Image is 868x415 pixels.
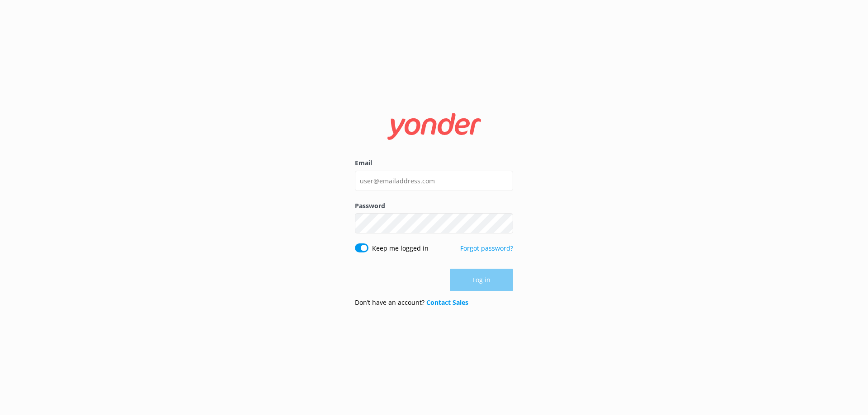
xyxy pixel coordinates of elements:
a: Contact Sales [426,298,468,307]
input: user@emailaddress.com [355,171,513,191]
label: Keep me logged in [372,243,429,253]
p: Don’t have an account? [355,298,468,308]
a: Forgot password? [460,244,513,252]
label: Email [355,158,513,168]
label: Password [355,201,513,211]
button: Show password [495,214,513,233]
